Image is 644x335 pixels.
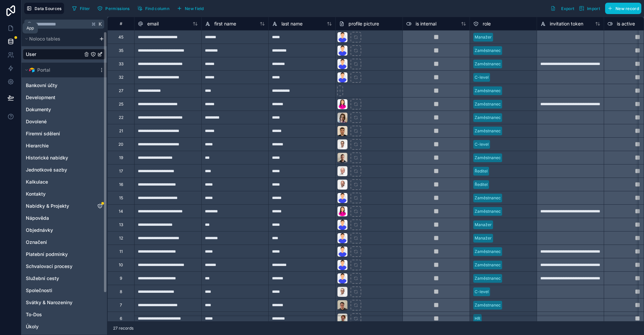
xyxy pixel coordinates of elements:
div: Zaměstnanec [475,128,501,134]
span: Find column [145,6,169,11]
div: Zaměstnanec [475,88,501,94]
div: C-level [475,74,489,80]
div: Zaměstnanec [475,48,501,54]
div: 7 [120,303,122,308]
button: Import [577,3,602,14]
div: 25 [119,102,123,107]
div: # [113,21,129,26]
div: 32 [119,75,123,80]
div: Zaměstnanec [475,195,501,201]
div: C-level [475,141,489,147]
div: Zaměstnanec [475,61,501,67]
div: Manažer [475,235,492,241]
div: 16 [119,182,123,187]
div: App [26,25,34,31]
div: 21 [119,128,123,134]
div: 10 [119,262,123,268]
div: 22 [119,115,123,120]
span: New record [615,6,639,11]
div: 15 [119,195,123,201]
div: 45 [118,35,123,40]
div: Manažer [475,222,492,228]
span: email [147,20,159,27]
button: Filter [69,3,93,13]
div: 19 [119,155,123,160]
span: role [483,20,491,27]
span: is active [617,20,635,27]
div: HR [475,316,480,322]
div: Zaměstnanec [475,101,501,107]
span: 27 records [113,326,133,331]
span: New field [185,6,204,11]
span: is internal [416,20,436,27]
span: last name [281,20,303,27]
button: Find column [135,3,172,13]
div: 11 [119,249,123,254]
span: Import [587,6,600,11]
button: Export [548,3,577,14]
button: New field [174,3,206,13]
div: 13 [119,222,123,227]
div: 12 [119,236,123,241]
button: Permissions [95,3,132,13]
div: C-level [475,289,489,295]
div: Ředitel [475,168,488,174]
div: 8 [120,289,122,294]
div: 35 [119,48,123,53]
button: Data Sources [24,3,64,14]
div: 6 [120,316,122,321]
span: Export [561,6,574,11]
span: Data Sources [35,6,62,11]
div: 9 [120,276,122,281]
div: Zaměstnanec [475,275,501,281]
span: first name [214,20,236,27]
span: Permissions [105,6,129,11]
span: Filter [80,6,90,11]
div: 20 [118,142,123,147]
div: 33 [119,61,123,67]
span: profile picture [348,20,379,27]
div: Zaměstnanec [475,115,501,121]
div: Manažer [475,34,492,40]
div: Zaměstnanec [475,155,501,161]
div: Zaměstnanec [475,208,501,214]
div: Zaměstnanec [475,262,501,268]
div: 14 [119,209,123,214]
button: New record [605,3,641,14]
span: invitation token [550,20,583,27]
div: Ředitel [475,182,488,188]
div: Zaměstnanec [475,302,501,308]
div: 17 [119,169,123,174]
a: Permissions [95,3,135,13]
span: K [98,22,103,26]
a: New record [602,3,641,14]
div: 27 [119,88,123,93]
div: Zaměstnanec [475,249,501,255]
